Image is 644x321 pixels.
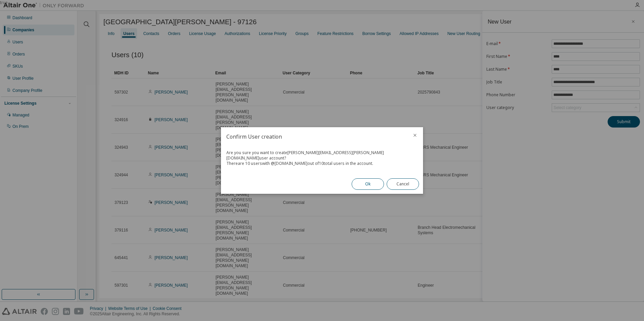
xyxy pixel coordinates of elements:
[221,127,407,146] h2: Confirm User creation
[387,178,419,190] button: Cancel
[352,178,384,190] button: Ok
[412,133,418,138] button: close
[226,161,418,166] div: There are 10 users with @ [DOMAIN_NAME] out of 10 total users in the account.
[226,150,418,161] div: Are you sure you want to create [PERSON_NAME][EMAIL_ADDRESS][PERSON_NAME][DOMAIN_NAME] user account?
